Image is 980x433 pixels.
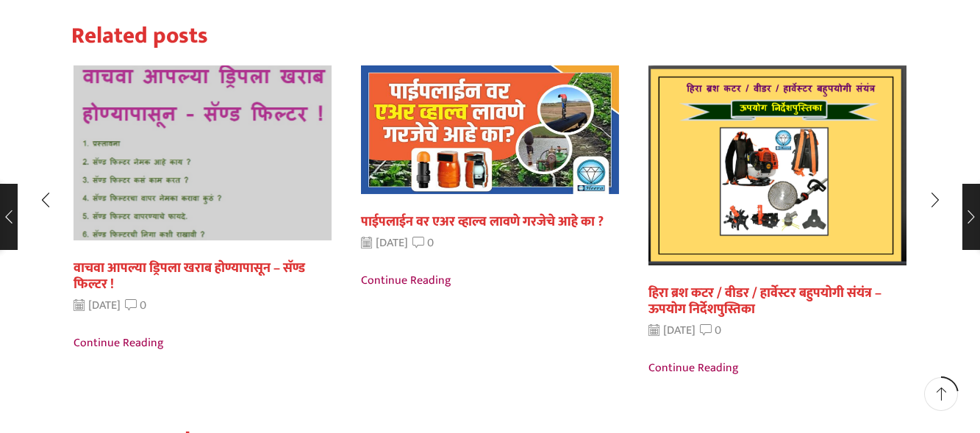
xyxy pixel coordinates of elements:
a: Continue reading [648,351,906,379]
a: Continue reading [361,264,619,291]
span: 0 [427,233,434,252]
a: हिरा ब्रश कटर / वीडर / हार्वेस्टर बहुपयोगी संयंत्र – ऊपयोग निर्देशपुस्तिका [648,282,881,321]
a: Continue reading [74,326,332,354]
a: वाचवा आपल्या ड्रिपला खराब होण्यापासून – सॅण्ड फिल्टर ! [74,257,305,296]
img: Air Valve [361,65,619,195]
time: [DATE] [648,322,695,339]
span: Continue reading [361,271,451,290]
div: Next slide [917,182,954,219]
span: Related posts [71,17,208,54]
span: 0 [140,296,146,315]
a: 0 [700,322,721,339]
span: 0 [715,321,721,340]
div: Previous slide [27,182,64,219]
span: Continue reading [648,359,739,378]
a: 0 [412,235,434,251]
time: [DATE] [361,235,408,251]
span: Continue reading [74,334,164,353]
div: 2 / 5 [350,65,630,291]
time: [DATE] [74,297,121,314]
a: 0 [125,297,146,314]
div: 3 / 5 [637,65,918,379]
a: पाईपलाईन वर एअर व्हाल्व लावणे गरजेचे आहे का ? [361,210,604,233]
img: वाचवा आपल्या ड्रिपला खराब होण्यापासून [60,57,344,249]
div: 1 / 5 [62,65,343,354]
